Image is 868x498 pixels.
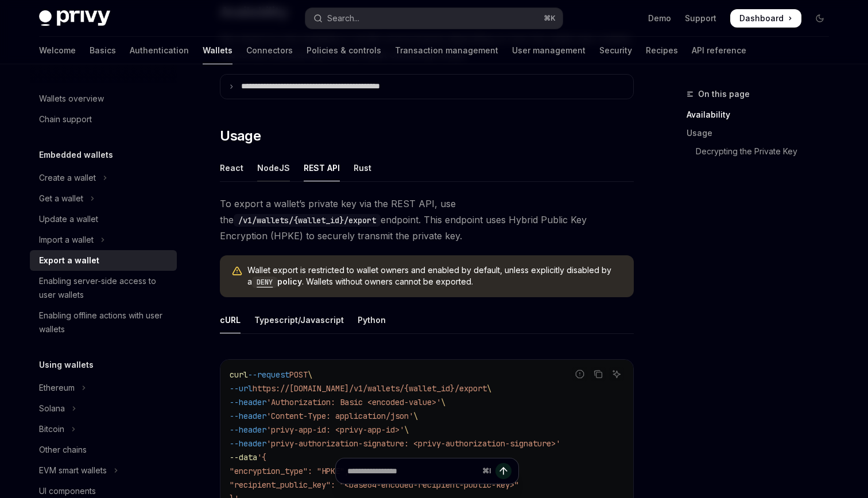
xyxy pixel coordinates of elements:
[266,397,441,407] span: 'Authorization: Basic <encoded-value>'
[30,188,177,209] button: Toggle Get a wallet section
[30,460,177,481] button: Toggle EVM smart wallets section
[234,214,381,227] code: /v1/wallets/{wallet_id}/export
[698,87,750,101] span: On this page
[230,425,266,435] span: --header
[254,306,344,333] div: Typescript/Javascript
[648,13,671,24] a: Demo
[544,14,556,23] span: ⌘ K
[220,306,241,333] div: cURL
[739,13,784,24] span: Dashboard
[687,142,838,161] a: Decrypting the Private Key
[39,309,170,336] div: Enabling offline actions with user wallets
[39,37,76,64] a: Welcome
[230,452,257,462] span: --data
[266,425,404,435] span: 'privy-app-id: <privy-app-id>'
[512,37,586,64] a: User management
[308,369,312,380] span: \
[609,367,624,382] button: Ask AI
[39,402,65,415] div: Solana
[230,438,266,449] span: --header
[307,37,381,64] a: Policies & controls
[252,277,302,286] a: DENYpolicy
[39,92,104,106] div: Wallets overview
[304,154,340,181] div: REST API
[130,37,189,64] a: Authentication
[253,383,487,394] span: https://[DOMAIN_NAME]/v1/wallets/{wallet_id}/export
[30,168,177,188] button: Toggle Create a wallet section
[692,37,746,64] a: API reference
[30,439,177,460] a: Other chains
[30,88,177,109] a: Wallets overview
[39,171,96,185] div: Create a wallet
[39,254,99,267] div: Export a wallet
[203,37,232,64] a: Wallets
[354,154,371,181] div: Rust
[30,398,177,419] button: Toggle Solana section
[230,383,253,394] span: --url
[30,250,177,271] a: Export a wallet
[252,277,277,288] code: DENY
[246,37,293,64] a: Connectors
[404,425,409,435] span: \
[591,367,606,382] button: Copy the contents from the code block
[395,37,498,64] a: Transaction management
[413,411,418,421] span: \
[39,212,98,226] div: Update a wallet
[646,37,678,64] a: Recipes
[289,369,308,380] span: POST
[39,274,170,302] div: Enabling server-side access to user wallets
[39,192,83,205] div: Get a wallet
[39,484,96,498] div: UI components
[39,422,64,436] div: Bitcoin
[266,438,560,449] span: 'privy-authorization-signature: <privy-authorization-signature>'
[327,11,359,25] div: Search...
[257,452,266,462] span: '{
[257,154,290,181] div: NodeJS
[231,266,243,277] svg: Warning
[266,411,413,421] span: 'Content-Type: application/json'
[599,37,632,64] a: Security
[30,271,177,305] a: Enabling server-side access to user wallets
[487,383,491,394] span: \
[39,358,94,372] h5: Using wallets
[358,306,386,333] div: Python
[687,124,838,142] a: Usage
[39,112,92,126] div: Chain support
[39,443,87,457] div: Other chains
[441,397,445,407] span: \
[30,209,177,229] a: Update a wallet
[230,411,266,421] span: --header
[347,458,478,484] input: Ask a question...
[495,463,511,479] button: Send message
[230,397,266,407] span: --header
[39,10,110,26] img: dark logo
[220,127,261,145] span: Usage
[811,9,829,28] button: Toggle dark mode
[305,8,563,29] button: Open search
[685,13,716,24] a: Support
[220,154,243,181] div: React
[230,369,248,380] span: curl
[39,464,107,477] div: EVM smart wallets
[730,9,801,28] a: Dashboard
[39,148,113,162] h5: Embedded wallets
[39,233,94,247] div: Import a wallet
[687,106,838,124] a: Availability
[30,109,177,130] a: Chain support
[30,305,177,340] a: Enabling offline actions with user wallets
[30,229,177,250] button: Toggle Import a wallet section
[220,196,634,244] span: To export a wallet’s private key via the REST API, use the endpoint. This endpoint uses Hybrid Pu...
[30,419,177,439] button: Toggle Bitcoin section
[247,264,622,288] span: Wallet export is restricted to wallet owners and enabled by default, unless explicitly disabled b...
[39,381,75,395] div: Ethereum
[572,367,587,382] button: Report incorrect code
[248,369,289,380] span: --request
[90,37,116,64] a: Basics
[30,378,177,398] button: Toggle Ethereum section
